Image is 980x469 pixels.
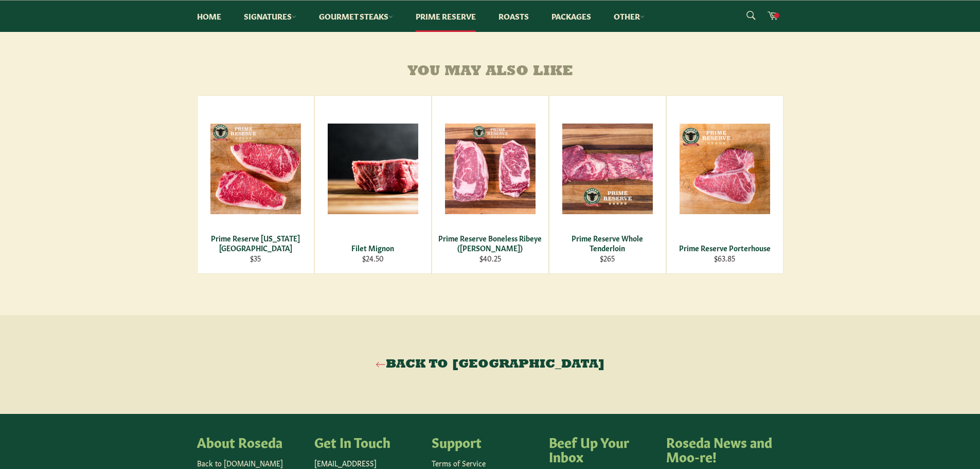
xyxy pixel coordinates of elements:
[204,233,307,253] div: Prime Reserve [US_STATE][GEOGRAPHIC_DATA]
[197,64,783,80] h4: You may also like
[314,435,421,449] h4: Get In Touch
[556,253,659,263] div: $265
[438,233,542,253] div: Prime Reserve Boneless Ribeye ([PERSON_NAME])
[187,1,231,32] a: Home
[666,435,773,463] h4: Roseda News and Moo-re!
[197,458,283,468] a: Back to [DOMAIN_NAME]
[673,243,776,253] div: Prime Reserve Porterhouse
[197,95,314,274] a: Prime Reserve New York Strip Prime Reserve [US_STATE][GEOGRAPHIC_DATA] $35
[438,253,542,263] div: $40.25
[321,253,424,263] div: $24.50
[549,435,656,463] h4: Beef Up Your Inbox
[603,1,655,32] a: Other
[673,253,776,263] div: $63.85
[405,1,486,32] a: Prime Reserve
[680,124,770,214] img: Prime Reserve Porterhouse
[549,95,666,274] a: Prime Reserve Whole Tenderloin Prime Reserve Whole Tenderloin $265
[432,95,549,274] a: Prime Reserve Boneless Ribeye (Delmonico) Prime Reserve Boneless Ribeye ([PERSON_NAME]) $40.25
[556,233,659,253] div: Prime Reserve Whole Tenderloin
[10,356,970,373] a: Back to [GEOGRAPHIC_DATA]
[445,124,536,214] img: Prime Reserve Boneless Ribeye (Delmonico)
[210,124,301,214] img: Prime Reserve New York Strip
[321,243,424,253] div: Filet Mignon
[562,124,653,214] img: Prime Reserve Whole Tenderloin
[234,1,307,32] a: Signatures
[314,95,432,274] a: Filet Mignon Filet Mignon $24.50
[309,1,403,32] a: Gourmet Steaks
[197,435,304,449] h4: About Roseda
[432,435,539,449] h4: Support
[204,253,307,263] div: $35
[328,124,418,214] img: Filet Mignon
[488,1,539,32] a: Roasts
[541,1,601,32] a: Packages
[666,95,783,274] a: Prime Reserve Porterhouse Prime Reserve Porterhouse $63.85
[432,458,486,468] a: Terms of Service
